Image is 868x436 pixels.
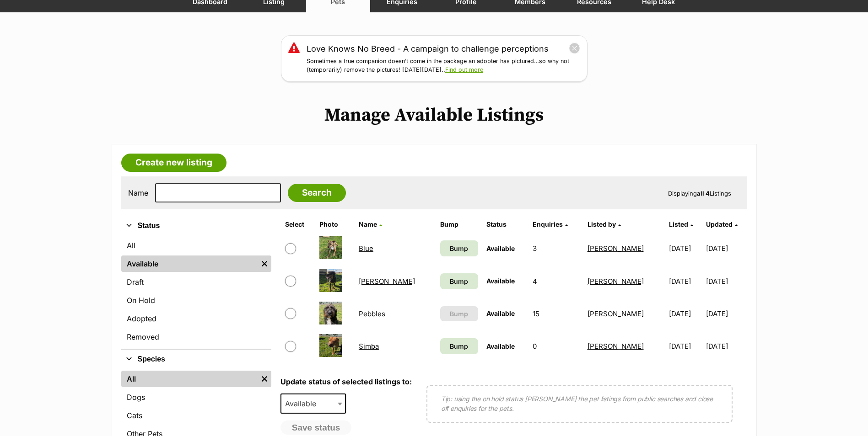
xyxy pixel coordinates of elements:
[307,57,580,74] p: Sometimes a true companion doesn’t come in the package an adopter has pictured…so why not (tempor...
[486,309,515,317] span: Available
[359,309,385,318] a: Pebbles
[121,255,258,272] a: Available
[706,266,746,297] td: [DATE]
[316,217,354,232] th: Photo
[669,220,693,228] a: Listed
[307,43,549,55] a: Love Knows No Breed - A campaign to challenge perceptions
[669,220,688,228] span: Listed
[440,338,478,354] a: Bump
[128,189,148,197] label: Name
[121,353,271,365] button: Species
[281,397,325,410] span: Available
[281,217,315,232] th: Select
[450,244,468,253] span: Bump
[668,190,731,197] span: Displaying Listings
[121,371,258,387] a: All
[440,273,478,289] a: Bump
[441,394,718,413] p: Tip: using the on hold status [PERSON_NAME] the pet listings from public searches and close off e...
[121,154,226,172] a: Create new listing
[588,220,616,228] span: Listed by
[288,184,346,202] input: Search
[665,266,705,297] td: [DATE]
[529,233,583,264] td: 3
[706,220,733,228] span: Updated
[588,342,644,351] a: [PERSON_NAME]
[280,393,346,414] span: Available
[665,298,705,330] td: [DATE]
[569,43,580,54] button: close
[258,371,271,387] a: Remove filter
[483,217,528,232] th: Status
[450,309,468,319] span: Bump
[486,342,515,350] span: Available
[486,277,515,285] span: Available
[121,389,271,405] a: Dogs
[706,330,746,362] td: [DATE]
[440,306,478,321] button: Bump
[529,330,583,362] td: 0
[706,220,738,228] a: Updated
[359,220,382,228] a: Name
[486,245,515,252] span: Available
[588,309,644,318] a: [PERSON_NAME]
[533,220,563,228] span: translation missing: en.admin.listings.index.attributes.enquiries
[445,66,483,73] a: Find out more
[121,237,271,254] a: All
[280,420,352,435] button: Save status
[706,298,746,330] td: [DATE]
[450,341,468,351] span: Bump
[665,330,705,362] td: [DATE]
[588,277,644,286] a: [PERSON_NAME]
[121,310,271,327] a: Adopted
[359,342,379,351] a: Simba
[280,377,412,386] label: Update status of selected listings to:
[359,220,377,228] span: Name
[121,329,271,345] a: Removed
[440,240,478,256] a: Bump
[121,235,271,349] div: Status
[359,277,415,286] a: [PERSON_NAME]
[529,266,583,297] td: 4
[665,233,705,264] td: [DATE]
[697,190,710,197] strong: all 4
[588,244,644,253] a: [PERSON_NAME]
[529,298,583,330] td: 15
[588,220,621,228] a: Listed by
[437,217,482,232] th: Bump
[121,407,271,424] a: Cats
[121,274,271,290] a: Draft
[121,220,271,232] button: Status
[359,244,373,253] a: Blue
[258,255,271,272] a: Remove filter
[706,233,746,264] td: [DATE]
[121,292,271,308] a: On Hold
[450,276,468,286] span: Bump
[533,220,568,228] a: Enquiries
